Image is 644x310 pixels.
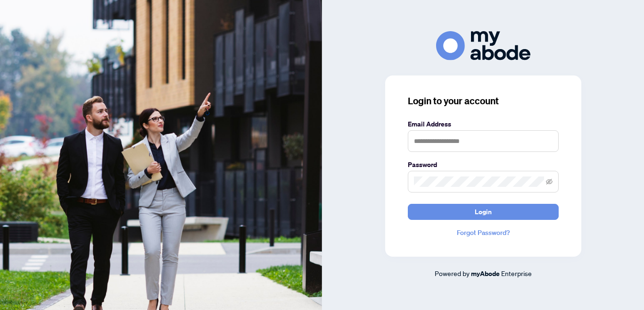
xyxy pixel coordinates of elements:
span: Powered by [435,269,470,277]
span: Login [475,204,492,219]
h3: Login to your account [408,94,559,108]
a: Forgot Password? [408,227,559,238]
label: Password [408,159,559,170]
button: Login [408,204,559,220]
span: eye-invisible [546,178,553,185]
a: myAbode [471,268,500,279]
label: Email Address [408,119,559,129]
span: Enterprise [501,269,532,277]
img: ma-logo [436,31,530,60]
